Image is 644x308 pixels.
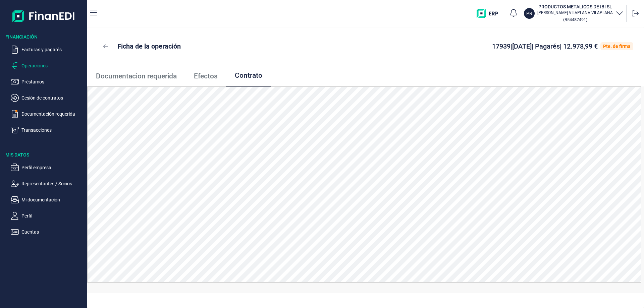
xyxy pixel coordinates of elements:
[11,110,85,118] button: Documentación requerida
[11,196,85,204] button: Mi documentación
[537,3,613,10] h3: PRODUCTOS METALICOS DE IBI SL
[226,65,271,87] a: Contrato
[12,5,75,27] img: Logo de aplicación
[526,10,532,17] p: PR
[11,212,85,220] button: Perfil
[21,110,85,118] p: Documentación requerida
[235,72,262,79] span: Contrato
[21,46,85,54] p: Facturas y pagarés
[21,78,85,86] p: Préstamos
[11,94,85,102] button: Cesión de contratos
[96,73,177,80] span: Documentacion requerida
[21,126,85,134] p: Transacciones
[537,10,613,15] p: [PERSON_NAME] VILAPLANA VILAPLANA
[477,9,503,18] img: erp
[21,94,85,102] p: Cesión de contratos
[492,42,598,50] span: 17939 | [DATE] | Pagarés | 12.978,99 €
[21,164,85,172] p: Perfil empresa
[87,65,185,87] a: Documentacion requerida
[117,42,181,51] p: Ficha de la operación
[21,228,85,236] p: Cuentas
[21,196,85,204] p: Mi documentación
[21,62,85,70] p: Operaciones
[11,164,85,172] button: Perfil empresa
[11,228,85,236] button: Cuentas
[11,78,85,86] button: Préstamos
[194,73,218,80] span: Efectos
[21,212,85,220] p: Perfil
[21,180,85,188] p: Representantes / Socios
[603,44,631,49] div: Pte. de firma
[185,65,226,87] a: Efectos
[11,46,85,54] button: Facturas y pagarés
[11,180,85,188] button: Representantes / Socios
[11,126,85,134] button: Transacciones
[524,3,624,23] button: PRPRODUCTOS METALICOS DE IBI SL[PERSON_NAME] VILAPLANA VILAPLANA(B54487491)
[563,17,587,22] small: Copiar cif
[11,62,85,70] button: Operaciones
